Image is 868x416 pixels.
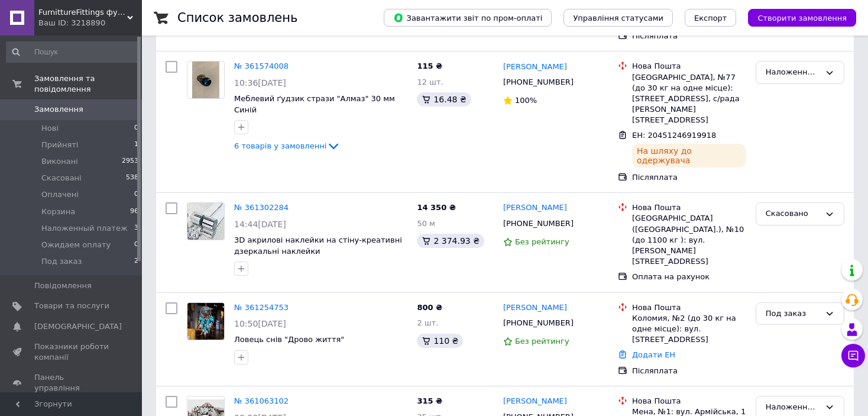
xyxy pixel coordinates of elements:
[573,14,663,22] span: Управління статусами
[41,123,59,134] span: Нові
[632,61,746,72] div: Нова Пошта
[187,303,224,340] img: Фото товару
[126,173,138,183] span: 538
[766,208,820,220] div: Скасовано
[632,272,746,282] div: Оплата на рахунок
[234,236,402,256] a: 3D акрилові наклейки на стіну-креативні дзеркальні наклейки
[503,396,567,407] a: [PERSON_NAME]
[41,156,78,167] span: Виконані
[417,78,443,86] span: 12 шт.
[41,256,82,267] span: Под заказ
[384,9,552,27] button: Завантажити звіт по пром-оплаті
[34,104,83,115] span: Замовлення
[757,14,847,22] span: Створити замовлення
[632,213,746,267] div: [GEOGRAPHIC_DATA] ([GEOGRAPHIC_DATA].), №10 (до 1100 кг ): вул. [PERSON_NAME][STREET_ADDRESS]
[503,219,574,228] span: [PHONE_NUMBER]
[632,72,746,126] div: [GEOGRAPHIC_DATA], №77 (до 30 кг на одне місце): [STREET_ADDRESS], с/рада [PERSON_NAME][STREET_AD...
[632,313,746,346] div: Коломия, №2 (до 30 кг на одне місце): вул. [STREET_ADDRESS]
[187,203,224,240] img: Фото товару
[632,131,716,140] span: ЕН: 20451246919918
[393,12,542,23] span: Завантажити звіт по пром-оплаті
[41,140,78,150] span: Прийняті
[192,62,220,98] img: Фото товару
[134,189,138,200] span: 0
[6,41,140,63] input: Пошук
[134,140,138,150] span: 1
[417,396,442,405] span: 315 ₴
[694,14,727,22] span: Експорт
[234,62,289,70] a: № 361574008
[515,96,537,105] span: 100%
[515,237,569,246] span: Без рейтингу
[34,73,142,95] span: Замовлення та повідомлення
[417,318,438,327] span: 2 шт.
[234,141,341,150] a: 6 товарів у замовленні
[41,240,111,250] span: Ожидаем оплату
[417,62,442,70] span: 115 ₴
[234,396,289,405] a: № 361063102
[234,203,289,212] a: № 361302284
[632,172,746,183] div: Післяплата
[134,223,138,234] span: 3
[34,280,92,291] span: Повідомлення
[34,372,109,394] span: Панель управління
[766,66,820,79] div: Наложенный платеж
[503,202,567,214] a: [PERSON_NAME]
[632,144,746,167] div: На шляху до одержувача
[234,220,286,229] span: 14:44[DATE]
[766,401,820,414] div: Наложенный платеж
[34,341,109,363] span: Показники роботи компанії
[134,240,138,250] span: 0
[234,319,286,328] span: 10:50[DATE]
[736,13,856,22] a: Створити замовлення
[515,337,569,346] span: Без рейтингу
[417,203,455,212] span: 14 350 ₴
[41,189,79,200] span: Оплачені
[187,302,225,340] a: Фото товару
[34,321,122,332] span: [DEMOGRAPHIC_DATA]
[187,61,225,99] a: Фото товару
[234,141,326,150] span: 6 товарів у замовленні
[503,62,567,73] a: [PERSON_NAME]
[41,173,82,183] span: Скасовані
[187,202,225,240] a: Фото товару
[417,219,435,228] span: 50 м
[417,92,471,107] div: 16.48 ₴
[503,78,574,86] span: [PHONE_NUMBER]
[632,396,746,407] div: Нова Пошта
[417,303,442,312] span: 800 ₴
[234,335,344,344] a: Ловець снів "Дрово життя"
[563,9,673,27] button: Управління статусами
[748,9,856,27] button: Створити замовлення
[234,94,395,114] a: Меблевий ґудзик стрази "Алмаз" 30 мм Синій
[177,11,297,25] h1: Список замовлень
[417,234,484,248] div: 2 374.93 ₴
[766,308,820,320] div: Под заказ
[632,366,746,376] div: Післяплата
[632,31,746,41] div: Післяплата
[234,303,289,312] a: № 361254753
[417,334,463,348] div: 110 ₴
[841,344,865,367] button: Чат з покупцем
[41,223,128,234] span: Наложенный платеж
[34,301,109,311] span: Товари та послуги
[503,318,574,327] span: [PHONE_NUMBER]
[503,302,567,314] a: [PERSON_NAME]
[632,350,675,359] a: Додати ЕН
[134,256,138,267] span: 2
[38,7,127,18] span: FurnittureFittings фурнітура для меблів. Шкіряні ремінці для годинника.
[41,207,75,217] span: Корзина
[38,18,142,28] div: Ваш ID: 3218890
[122,156,138,167] span: 2953
[685,9,737,27] button: Експорт
[134,123,138,134] span: 0
[632,202,746,213] div: Нова Пошта
[234,78,286,88] span: 10:36[DATE]
[130,207,138,217] span: 96
[632,302,746,313] div: Нова Пошта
